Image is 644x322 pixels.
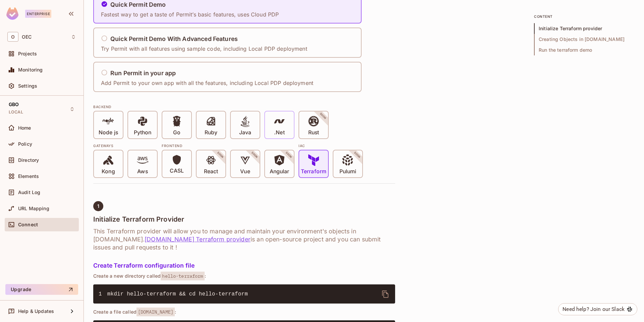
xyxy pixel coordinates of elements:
div: Frontend [162,143,294,148]
button: delete [377,286,393,302]
span: Settings [18,83,37,89]
span: LOCAL [9,109,23,115]
p: .Net [274,129,284,136]
p: Angular [270,168,289,175]
h5: Run Permit in your app [110,70,176,77]
img: SReyMgAAAABJRU5ErkJggg== [6,7,18,20]
span: SOON [344,142,370,168]
span: Monitoring [18,67,43,73]
span: Workspace: OEC [22,34,32,40]
h6: This Terraform provider will allow you to manage and maintain your environment's objects in [DOMA... [93,227,395,251]
p: Try Permit with all features using sample code, including Local PDP deployment [101,45,307,52]
p: Go [173,129,180,136]
span: Elements [18,174,39,179]
p: Terraform [301,168,326,175]
p: content [534,14,635,19]
span: Home [18,125,31,131]
p: Fastest way to get a taste of Permit’s basic features, uses Cloud PDP [101,11,279,18]
div: Need help? Join our Slack [562,305,625,313]
h5: Quick Permit Demo With Advanced Features [110,36,238,42]
p: React [204,168,218,175]
span: hello-terraform [161,272,204,280]
p: Create a file called : [93,309,395,315]
h4: Initialize Terraform Provider [93,215,395,223]
span: GBO [9,102,19,107]
span: Directory [18,157,39,163]
p: Create a new directory called : [93,273,395,279]
p: Kong [102,168,115,175]
span: SOON [241,142,268,168]
span: Run the terraform demo [534,45,635,55]
span: URL Mapping [18,206,49,211]
p: Vue [240,168,250,175]
button: Upgrade [5,284,78,295]
span: Policy [18,141,32,147]
div: Enterprise [25,10,51,18]
p: Node js [99,129,118,136]
h5: Create Terraform configuration file [93,262,395,269]
span: Creating Objects in [DOMAIN_NAME] [534,34,635,45]
span: mkdir hello-terraform && cd hello-terraform [107,291,248,297]
p: Ruby [205,129,217,136]
span: [DOMAIN_NAME] [137,308,175,316]
div: Gateways [93,143,158,148]
p: Add Permit to your own app with all the features, including Local PDP deployment [101,79,313,87]
span: Audit Log [18,190,40,195]
span: Connect [18,222,38,227]
span: SOON [207,142,233,168]
p: Pulumi [339,168,356,175]
h5: Quick Permit Demo [110,1,166,8]
p: Python [134,129,151,136]
p: CASL [170,168,184,174]
span: 1 [99,290,107,298]
p: Aws [137,168,148,175]
p: Rust [308,129,319,136]
span: Help & Updates [18,309,54,314]
div: IAC [299,143,363,148]
div: BACKEND [93,104,395,109]
span: Projects [18,51,37,56]
a: [DOMAIN_NAME] Terraform provider [145,236,251,243]
span: SOON [276,142,302,168]
span: SOON [310,103,336,129]
span: O [7,32,18,42]
span: 1 [97,203,99,209]
p: Java [239,129,251,136]
span: Initialize Terraform provider [534,23,635,34]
